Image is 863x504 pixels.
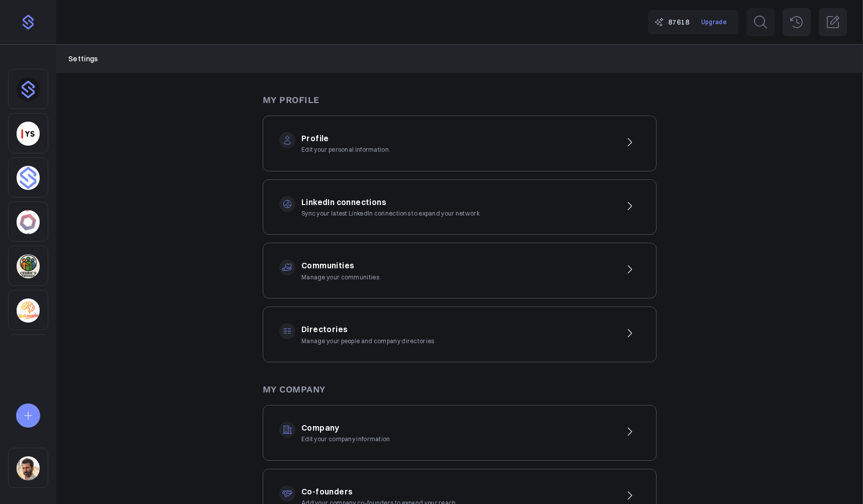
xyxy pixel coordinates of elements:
a: LinkedIn connections Sync your latest LinkedIn connections to expand your network [263,179,657,235]
img: 2jp1kfh9ib76c04m8niqu4f45e0u [17,298,40,323]
a: Company Edit your company information [263,405,657,461]
img: yorkseed.co [17,122,40,146]
a: Profile Edit your personal information. [263,116,657,171]
p: Manage your communities [301,272,379,282]
img: purple-logo-18f04229334c5639164ff563510a1dba46e1211543e89c7069427642f6c28bac.png [20,14,36,30]
a: Settings [68,53,98,64]
h3: Communities [301,259,379,272]
img: 4sptar4mobdn0q43dsu7jy32kx6j [17,166,40,190]
h3: Directories [301,323,435,336]
p: Edit your personal information. [301,145,390,154]
h3: Profile [301,132,390,145]
h3: Company [301,422,390,435]
p: Edit your company information [301,434,390,444]
img: 3pj2efuqyeig3cua8agrd6atck9r [17,254,40,278]
h3: My Company [263,382,657,397]
h3: My Profile [263,93,657,108]
p: Sync your latest LinkedIn connections to expand your network [301,209,480,218]
nav: Breadcrumb [68,53,851,64]
a: Communities Manage your communities [263,243,657,298]
h3: LinkedIn connections [301,196,480,209]
a: Directories Manage your people and company directories [263,307,657,362]
p: Manage your people and company directories [301,336,435,346]
a: Upgrade [695,14,732,30]
span: 87618 [668,17,689,28]
img: dhnou9yomun9587rl8johsq6w6vr [17,77,40,102]
h3: Co-founders [301,485,456,498]
img: sqr4epb0z8e5jm577i6jxqftq3ng [17,456,40,480]
img: 4hc3xb4og75h35779zhp6duy5ffo [17,210,40,234]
